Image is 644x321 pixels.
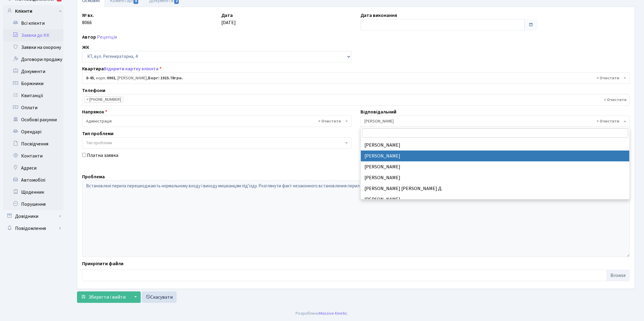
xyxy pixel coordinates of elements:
li: [PERSON_NAME] [361,194,630,205]
a: Орендарі [3,126,63,138]
a: Відкрити картку клієнта [104,65,159,72]
div: 8066 [78,12,217,30]
a: Скасувати [142,291,177,303]
span: <b>8-45</b>, корп.: <b>0901</b>, Вангородський Дмитро Павлович, <b>Борг: 1915.78грн.</b> [86,75,622,81]
a: Рецепція [97,34,117,40]
span: Видалити всі елементи [318,118,341,124]
span: Адміністрація [86,118,344,124]
a: Адреси [3,162,63,174]
a: Заявки до КК [3,29,63,41]
button: Зберегти і вийти [77,291,130,303]
span: Якін Іван [364,118,622,124]
label: Відповідальний [360,108,396,116]
li: (067) 402-70-92 [84,96,123,103]
b: Борг: 1915.78грн. [148,75,183,81]
a: Заявки на охорону [3,41,63,53]
span: Видалити всі елементи [597,75,619,81]
label: Дата [221,12,233,19]
a: Massive Kinetic [319,310,348,316]
a: Оплати [3,102,63,114]
label: Напрямок [82,108,107,116]
a: Боржники [3,78,63,90]
li: [PERSON_NAME] [361,140,630,151]
span: Видалити всі елементи [604,97,626,103]
label: Автор [82,33,96,41]
label: Проблема [82,173,105,180]
li: [PERSON_NAME] [361,151,630,161]
label: Телефони [82,87,105,94]
a: Посвідчення [3,138,63,150]
li: [PERSON_NAME] [361,172,630,183]
label: № вх. [82,12,94,19]
label: Платна заявка [87,152,118,159]
li: [PERSON_NAME] [361,161,630,172]
a: Щоденник [3,186,63,198]
span: × [86,97,88,103]
a: Довідники [3,210,63,222]
a: Особові рахунки [3,114,63,126]
a: Клієнти [3,5,63,17]
div: Розроблено . [296,310,348,317]
div: [DATE] [217,12,356,30]
a: Договори продажу [3,53,63,65]
a: Квитанції [3,90,63,102]
a: Контакти [3,150,63,162]
textarea: Встановлені перила перешкоджають нормальному входу і виходу мешканцям під'їзду. Розглянути факт н... [82,180,630,257]
span: <b>8-45</b>, корп.: <b>0901</b>, Вангородський Дмитро Павлович, <b>Борг: 1915.78грн.</b> [82,72,630,84]
label: Прикріпити файли [82,260,123,267]
li: [PERSON_NAME] [PERSON_NAME] Д. [361,183,630,194]
label: ЖК [82,44,89,51]
a: Документи [3,65,63,78]
label: Квартира [82,65,162,72]
span: Тип проблеми [86,140,112,146]
label: Тип проблеми [82,130,114,137]
b: 0901 [107,75,115,81]
b: 8-45 [86,75,94,81]
span: Зберегти і вийти [88,294,126,300]
span: Адміністрація [82,116,351,127]
span: Видалити всі елементи [597,118,619,124]
a: Порушення [3,198,63,210]
label: Дата виконання [360,12,397,19]
a: Всі клієнти [3,17,63,29]
a: Повідомлення [3,222,63,234]
span: Якін Іван [360,116,630,127]
a: Автомобілі [3,174,63,186]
